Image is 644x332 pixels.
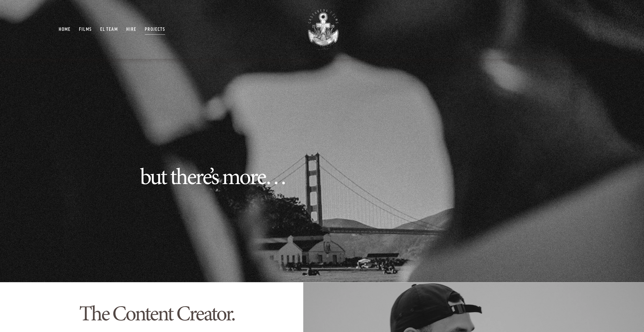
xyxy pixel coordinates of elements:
a: Hire [126,24,136,35]
a: Films [79,24,92,35]
a: EL TEAM [100,24,118,35]
a: Home [59,24,71,35]
img: CASTANEDA FILMS [300,6,345,52]
h2: but there’s more… [140,164,504,190]
h4: The Content Creator. [79,301,300,326]
a: Projects [145,24,165,35]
